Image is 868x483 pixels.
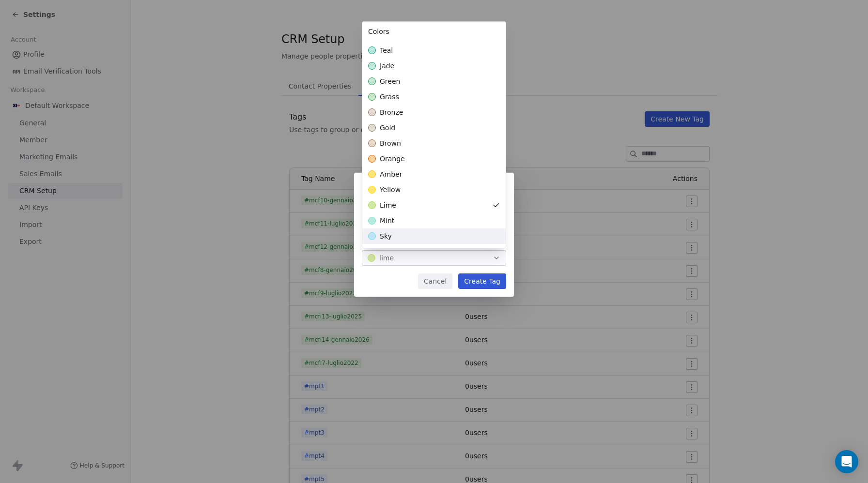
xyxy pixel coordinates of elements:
[380,231,392,241] span: sky
[380,76,400,86] span: green
[380,92,399,102] span: grass
[380,45,393,55] span: teal
[380,216,394,226] span: mint
[380,107,403,117] span: bronze
[368,28,389,35] span: Colors
[380,154,405,164] span: orange
[380,61,394,71] span: jade
[380,123,395,133] span: gold
[380,185,401,195] span: yellow
[380,138,401,148] span: brown
[380,169,402,179] span: amber
[380,200,396,210] span: lime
